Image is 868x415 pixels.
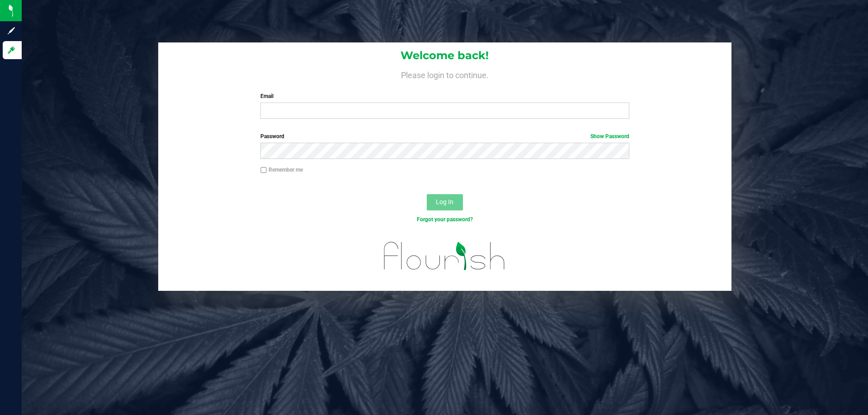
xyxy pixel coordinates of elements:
[7,46,16,55] inline-svg: Log in
[436,198,453,205] span: Log In
[590,133,629,140] a: Show Password
[260,133,284,140] span: Password
[158,69,731,79] h4: Please login to continue.
[7,26,16,35] inline-svg: Sign up
[417,216,473,223] a: Forgot your password?
[373,233,516,279] img: flourish_logo.svg
[427,194,463,210] button: Log In
[260,167,267,173] input: Remember me
[260,166,303,174] label: Remember me
[260,92,629,100] label: Email
[158,50,731,61] h1: Welcome back!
